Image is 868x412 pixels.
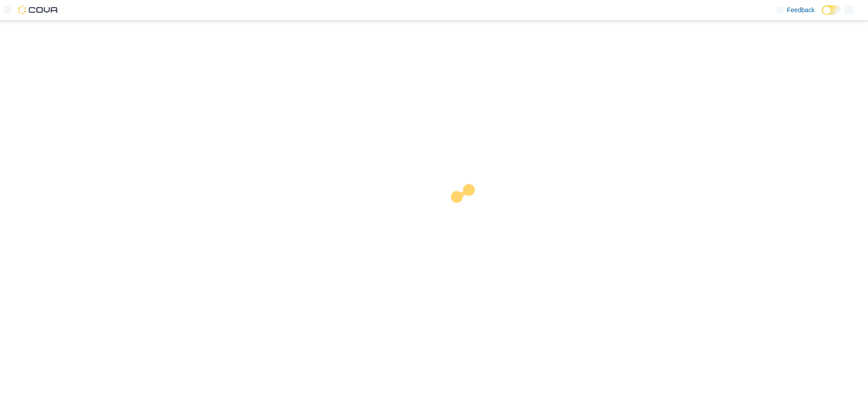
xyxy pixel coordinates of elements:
input: Dark Mode [822,5,841,15]
span: Feedback [787,5,815,14]
img: Cova [18,5,59,14]
a: Feedback [773,1,818,19]
img: cova-loader [434,177,502,245]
